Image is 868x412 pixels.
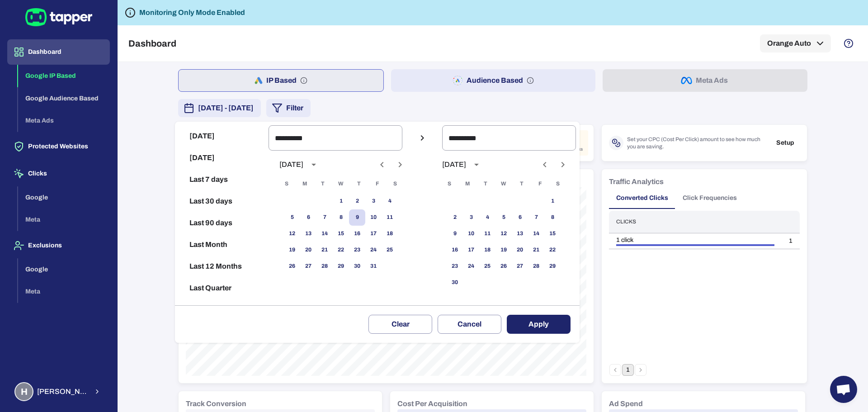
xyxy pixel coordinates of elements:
button: 10 [463,226,479,242]
button: 31 [365,258,382,275]
button: 7 [316,209,333,226]
button: 12 [284,226,300,242]
button: 21 [528,242,544,258]
button: 7 [528,209,544,226]
button: 22 [333,242,349,258]
button: 14 [316,226,333,242]
button: Last Quarter [179,277,265,299]
button: Last 12 Months [179,256,265,277]
button: 23 [349,242,365,258]
span: Saturday [387,175,403,193]
button: 8 [544,209,561,226]
button: 18 [382,226,398,242]
button: 29 [544,258,561,275]
button: 15 [333,226,349,242]
button: 28 [316,258,333,275]
button: Next month [555,157,571,172]
div: [DATE] [279,160,303,169]
button: 16 [447,242,463,258]
div: Open chat [830,376,857,403]
button: 19 [495,242,512,258]
button: Last 90 days [179,212,265,234]
button: [DATE] [179,147,265,169]
button: 24 [365,242,382,258]
button: 5 [495,209,512,226]
span: Friday [369,175,385,193]
span: Tuesday [477,175,494,193]
button: 17 [365,226,382,242]
button: 10 [365,209,382,226]
button: 12 [495,226,512,242]
button: Previous month [374,157,390,172]
span: Tuesday [315,175,331,193]
button: 29 [333,258,349,275]
button: 14 [528,226,544,242]
button: 13 [300,226,316,242]
button: 24 [463,258,479,275]
button: 27 [300,258,316,275]
button: Last 30 days [179,190,265,212]
button: 2 [349,193,365,209]
button: 4 [382,193,398,209]
span: Monday [297,175,313,193]
button: 9 [447,226,463,242]
div: [DATE] [442,160,466,169]
button: 17 [463,242,479,258]
button: 28 [528,258,544,275]
button: 2 [447,209,463,226]
span: Monday [459,175,476,193]
button: 19 [284,242,300,258]
button: calendar view is open, switch to year view [469,157,484,172]
button: 25 [382,242,398,258]
button: 30 [447,275,463,291]
button: 5 [284,209,300,226]
button: 30 [349,258,365,275]
button: 20 [512,242,528,258]
button: 6 [512,209,528,226]
button: [DATE] [179,125,265,147]
button: Clear [368,315,432,334]
button: 18 [479,242,495,258]
button: 20 [300,242,316,258]
button: Last 7 days [179,169,265,190]
button: 22 [544,242,561,258]
button: Last Month [179,234,265,256]
button: 16 [349,226,365,242]
button: 26 [495,258,512,275]
button: 6 [300,209,316,226]
button: 4 [479,209,495,226]
button: 3 [365,193,382,209]
button: Cancel [438,315,501,334]
button: 1 [333,193,349,209]
button: 15 [544,226,561,242]
button: calendar view is open, switch to year view [306,157,321,172]
button: 23 [447,258,463,275]
button: Apply [507,315,571,334]
span: Thursday [514,175,530,193]
span: Friday [532,175,548,193]
button: 13 [512,226,528,242]
button: Reset [179,299,265,321]
button: 1 [544,193,561,209]
button: 27 [512,258,528,275]
span: Wednesday [333,175,349,193]
span: Sunday [441,175,458,193]
span: Saturday [550,175,566,193]
button: 25 [479,258,495,275]
button: Previous month [537,157,552,172]
span: Sunday [278,175,295,193]
button: 9 [349,209,365,226]
button: Next month [392,157,408,172]
button: 8 [333,209,349,226]
span: Thursday [351,175,367,193]
button: 11 [382,209,398,226]
button: 3 [463,209,479,226]
button: 21 [316,242,333,258]
span: Wednesday [495,175,512,193]
button: 11 [479,226,495,242]
button: 26 [284,258,300,275]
